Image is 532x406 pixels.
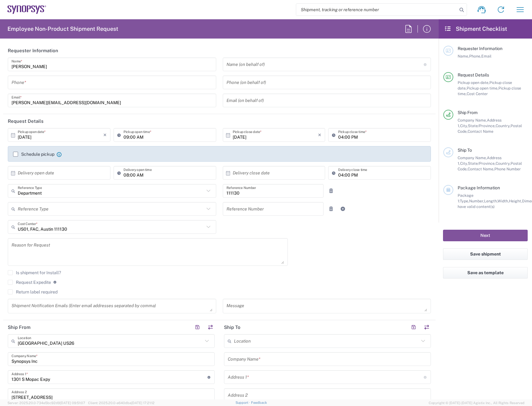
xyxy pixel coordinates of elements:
[296,4,457,16] input: Shipment, tracking or reference number
[13,152,54,157] label: Schedule pickup
[8,289,58,294] label: Return label required
[497,199,509,203] span: Width,
[60,401,85,405] span: [DATE] 09:51:07
[327,205,335,213] a: Remove Reference
[327,187,335,195] a: Remove Reference
[236,401,251,404] a: Support
[458,118,487,122] span: Company Name,
[458,148,472,153] span: Ship To
[469,54,481,58] span: Phone,
[509,199,522,203] span: Height,
[318,130,321,140] i: ×
[251,401,267,404] a: Feedback
[444,25,507,33] h2: Shipment Checklist
[468,129,493,134] span: Contact Name
[7,401,85,405] span: Server: 2025.20.0-734e5bc92d9
[458,46,502,51] span: Requester Information
[7,25,118,33] h2: Employee Non-Product Shipment Request
[443,230,528,241] button: Next
[8,280,51,285] label: Request Expedite
[468,123,496,128] span: State/Province,
[458,110,478,115] span: Ship From
[496,161,511,166] span: Country,
[458,185,500,190] span: Package Information
[8,270,61,275] label: Is shipment for Install?
[8,48,58,54] h2: Requester Information
[458,155,487,160] span: Company Name,
[467,86,498,90] span: Pickup open time,
[481,54,492,58] span: Email
[467,91,488,96] span: Cost Center
[460,161,468,166] span: City,
[496,123,511,128] span: Country,
[443,267,528,279] button: Save as template
[469,199,484,203] span: Number,
[8,118,44,124] h2: Request Details
[338,205,347,213] a: Add Reference
[458,193,474,203] span: Package 1:
[429,400,525,406] span: Copyright © [DATE]-[DATE] Agistix Inc., All Rights Reserved
[468,167,494,171] span: Contact Name,
[8,324,30,330] h2: Ship From
[131,401,155,405] span: [DATE] 17:21:12
[458,54,469,58] span: Name,
[103,130,107,140] i: ×
[494,167,521,171] span: Phone Number
[484,199,497,203] span: Length,
[88,401,155,405] span: Client: 2025.20.0-e640dba
[460,199,469,203] span: Type,
[458,72,489,77] span: Request Details
[224,324,240,330] h2: Ship To
[443,248,528,260] button: Save shipment
[460,123,468,128] span: City,
[468,161,496,166] span: State/Province,
[458,80,489,85] span: Pickup open date,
